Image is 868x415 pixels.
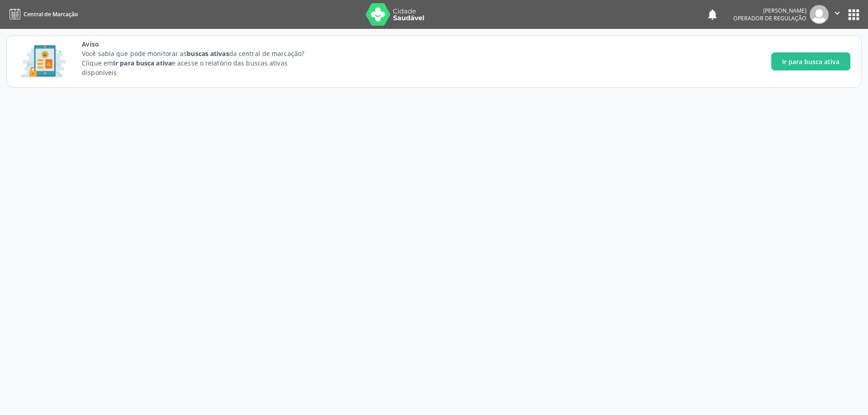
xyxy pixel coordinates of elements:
button: notifications [706,8,719,21]
i:  [832,8,842,18]
p: Você sabia que pode monitorar as da central de marcação? Clique em e acesse o relatório das busca... [82,49,321,77]
button: apps [846,7,862,23]
a: Central de Marcação [6,7,78,22]
span: Operador de regulação [733,14,807,22]
button:  [829,5,846,24]
img: Imagem de CalloutCard [18,41,69,82]
span: Ir para busca ativa [782,57,840,66]
button: Ir para busca ativa [771,52,850,70]
strong: buscas ativas [187,49,229,58]
div: [PERSON_NAME] [733,7,807,14]
span: Central de Marcação [24,10,78,18]
span: Aviso [82,39,321,49]
strong: Ir para busca ativa [113,59,172,67]
img: img [810,5,829,24]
